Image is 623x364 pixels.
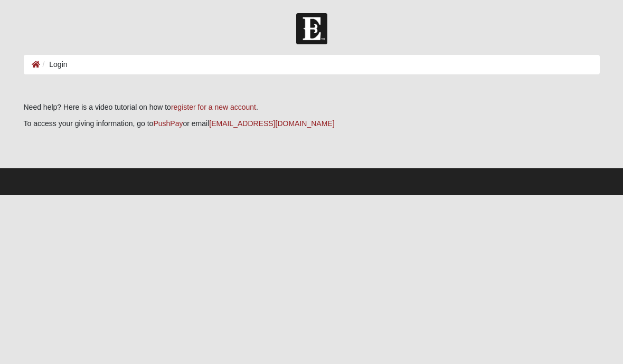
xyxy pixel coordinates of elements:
[296,13,327,44] img: Church of Eleven22 Logo
[24,118,600,129] p: To access your giving information, go to or email
[24,102,600,113] p: Need help? Here is a video tutorial on how to .
[40,59,68,70] li: Login
[209,119,334,128] a: [EMAIL_ADDRESS][DOMAIN_NAME]
[171,103,256,111] a: register for a new account
[153,119,183,128] a: PushPay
